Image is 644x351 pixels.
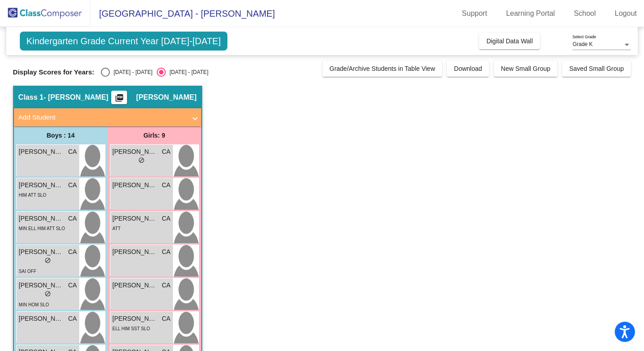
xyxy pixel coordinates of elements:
mat-panel-title: Add Student [18,112,186,123]
span: [PERSON_NAME] [19,281,64,290]
span: [PERSON_NAME] [19,180,64,190]
span: Kindergarten Grade Current Year [DATE]-[DATE] [20,32,228,51]
span: [PERSON_NAME] [113,214,158,223]
span: [PERSON_NAME] [19,214,64,223]
mat-icon: picture_as_pdf [114,93,125,106]
span: Display Scores for Years: [13,68,95,76]
div: Girls: 9 [108,126,201,144]
span: - [PERSON_NAME] [44,93,109,102]
button: Digital Data Wall [479,33,540,49]
span: ATT [113,226,121,231]
a: Learning Portal [499,6,562,21]
a: Logout [608,6,644,21]
span: CA [162,214,170,223]
span: CA [162,147,170,157]
button: Download [447,60,489,77]
span: CA [68,214,77,223]
span: MIN ELL HIM ATT SLO [19,226,65,231]
button: Print Students Details [111,91,127,104]
span: Download [454,65,482,72]
mat-radio-group: Select an option [101,68,208,77]
span: [PERSON_NAME] [19,147,64,157]
span: MIN HOM SLO [19,302,49,307]
a: Support [455,6,494,21]
span: Saved Small Group [569,65,624,72]
span: CA [162,247,170,257]
span: CA [162,281,170,290]
button: Saved Small Group [562,60,631,77]
span: [PERSON_NAME] [113,247,158,257]
div: Boys : 14 [14,126,108,144]
span: CA [162,180,170,190]
span: CA [68,314,77,323]
span: HIM ATT SLO [19,193,46,198]
span: [PERSON_NAME] [113,180,158,190]
span: do_not_disturb_alt [45,291,51,297]
span: Grade K [572,41,593,47]
button: Grade/Archive Students in Table View [322,60,443,77]
span: do_not_disturb_alt [45,257,51,263]
button: New Small Group [494,60,558,77]
span: SAI OFF [19,269,36,274]
span: ELL HIM SST SLO [113,326,150,331]
span: Grade/Archive Students in Table View [330,65,435,72]
span: CA [68,180,77,190]
span: New Small Group [501,65,550,72]
span: CA [162,314,170,323]
span: CA [68,147,77,157]
span: CA [68,281,77,290]
span: CA [68,247,77,257]
span: Class 1 [18,93,44,102]
span: do_not_disturb_alt [138,157,145,163]
span: [PERSON_NAME] [19,247,64,257]
mat-expansion-panel-header: Add Student [14,108,201,126]
div: [DATE] - [DATE] [110,68,152,76]
span: Digital Data Wall [486,37,533,45]
div: [DATE] - [DATE] [166,68,208,76]
span: [PERSON_NAME] [113,281,158,290]
span: [PERSON_NAME] [19,314,64,323]
a: School [567,6,603,21]
span: [PERSON_NAME] [136,93,196,102]
span: [PERSON_NAME] [113,147,158,157]
span: [PERSON_NAME] [113,314,158,323]
span: [GEOGRAPHIC_DATA] - [PERSON_NAME] [90,6,275,21]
